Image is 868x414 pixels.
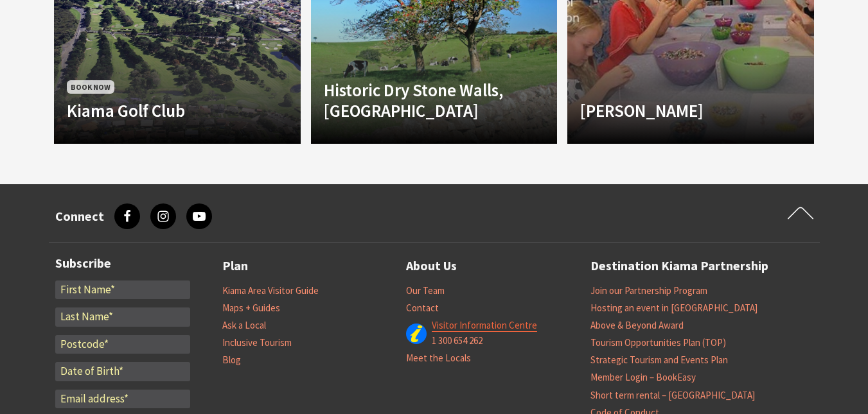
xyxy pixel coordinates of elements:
[590,371,696,384] a: Member Login – BookEasy
[55,209,104,224] h3: Connect
[432,334,483,347] a: 1 300 654 262
[590,319,684,332] a: Above & Beyond Award
[55,307,190,327] input: Last Name*
[222,302,280,315] a: Maps + Guides
[222,336,292,349] a: Inclusive Tourism
[222,255,248,277] a: Plan
[67,100,251,121] h4: Kiama Golf Club
[324,80,508,121] h4: Historic Dry Stone Walls, [GEOGRAPHIC_DATA]
[406,255,457,277] a: About Us
[432,319,537,332] a: Visitor Information Centre
[406,352,471,365] a: Meet the Locals
[222,354,241,367] a: Blog
[590,284,707,297] a: Join our Partnership Program
[590,302,757,315] a: Hosting an event in [GEOGRAPHIC_DATA]
[222,319,266,332] a: Ask a Local
[55,390,190,409] input: Email address*
[590,354,728,367] a: Strategic Tourism and Events Plan
[590,336,726,349] a: Tourism Opportunities Plan (TOP)
[406,302,439,315] a: Contact
[590,255,768,277] a: Destination Kiama Partnership
[55,255,190,271] h3: Subscribe
[580,100,764,121] h4: [PERSON_NAME]
[222,284,319,297] a: Kiama Area Visitor Guide
[55,280,190,300] input: First Name*
[406,284,445,297] a: Our Team
[55,362,190,381] input: Date of Birth*
[55,335,190,354] input: Postcode*
[67,80,114,94] span: Book Now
